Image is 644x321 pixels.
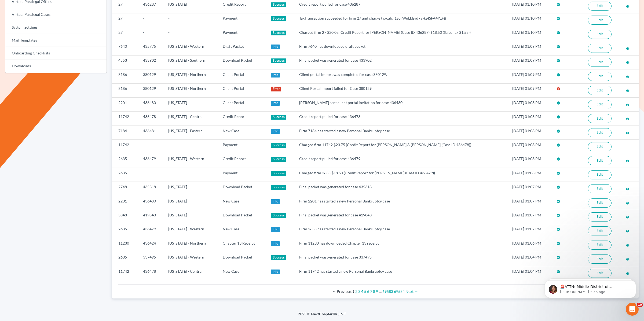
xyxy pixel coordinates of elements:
td: [US_STATE] - Southern [164,55,218,69]
a: Page 8 [373,289,375,294]
span: Previous page [332,289,352,294]
td: 11230 [112,238,139,252]
td: - [139,27,164,41]
i: check_circle [557,256,560,259]
td: Credit Report [218,154,266,168]
a: Edit [588,16,612,25]
i: check_circle [557,59,560,62]
a: visibility [626,60,630,64]
i: visibility [626,215,630,219]
td: Firm 2635 has started a new Personal Bankruptcy case [295,224,508,238]
div: Info [271,241,280,246]
td: 436480 [139,196,164,210]
td: Payment [218,27,266,41]
i: visibility [626,103,630,107]
a: Page 9 [376,289,378,294]
td: [DATE] 01:10 PM [508,13,552,27]
div: Success [271,16,286,21]
i: visibility [626,47,630,50]
td: 433902 [139,55,164,69]
a: Edit [588,72,612,81]
i: check_circle [557,185,560,189]
i: check_circle [557,227,560,231]
td: Firm 11742 has started a new Personal Bankruptcy case [295,266,508,280]
td: Firm 7640 has downloaded draft packet [295,41,508,55]
a: Edit [588,114,612,123]
td: [US_STATE] - Western [164,41,218,55]
td: 436479 [139,154,164,168]
td: Download Packet [218,252,266,266]
i: visibility [626,229,630,233]
td: [DATE] 01:09 PM [508,41,552,55]
td: 435775 [139,41,164,55]
td: [US_STATE] - Northern [164,238,218,252]
td: [DATE] 01:09 PM [508,69,552,83]
div: Success [271,157,286,162]
td: [DATE] 01:08 PM [508,112,552,126]
i: visibility [626,89,630,93]
td: [US_STATE] - Central [164,266,218,280]
td: - [164,13,218,27]
i: check_circle [557,3,560,6]
i: visibility [626,75,630,79]
td: Charged firm 27 $20.08 (Credit Report for [PERSON_NAME] (Case ID 436287) $18.50 (Sales Tax $1.58)) [295,27,508,41]
td: 7184 [112,126,139,139]
div: Info [271,199,280,204]
a: Page 2 [355,289,357,294]
td: 436479 [139,224,164,238]
a: visibility [626,46,630,50]
td: [DATE] 01:07 PM [508,182,552,196]
div: Error [271,87,281,91]
td: [DATE] 01:08 PM [508,98,552,112]
i: visibility [626,159,630,163]
div: Info [271,45,280,49]
td: 8186 [112,69,139,83]
td: Payment [218,140,266,154]
td: [US_STATE] - Western [164,252,218,266]
a: Edit [588,100,612,109]
span: … [379,289,382,294]
a: Edit [588,212,612,222]
a: Edit [588,241,612,250]
td: 27 [112,13,139,27]
td: [DATE] 01:08 PM [508,126,552,139]
td: 436481 [139,126,164,139]
a: visibility [626,186,630,191]
td: 2201 [112,98,139,112]
a: Edit [588,2,612,11]
a: Edit [588,58,612,67]
a: Downloads [5,60,107,73]
div: Success [271,171,286,176]
td: Final packet was generated for case 337495 [295,252,508,266]
td: Download Packet [218,210,266,224]
a: Edit [588,86,612,95]
a: Virtual Paralegal Cases [5,8,107,21]
div: Info [271,101,280,106]
em: Page 1 [352,289,354,294]
i: check_circle [557,101,560,105]
td: 8186 [112,83,139,97]
i: visibility [626,257,630,261]
td: Credit report pulled for case 436478 [295,112,508,126]
td: 2635 [112,252,139,266]
a: Page 5 [364,289,366,294]
td: [US_STATE] - Northern [164,83,218,97]
td: [US_STATE] - Central [164,112,218,126]
a: System Settings [5,21,107,34]
td: [DATE] 01:07 PM [508,196,552,210]
td: Chapter 13 Receipt [218,238,266,252]
div: Info [271,129,280,134]
td: 380129 [139,69,164,83]
i: check_circle [557,171,560,175]
a: visibility [626,257,630,261]
div: 2025 © NextChapterBK, INC [169,311,475,321]
td: Credit Report [218,112,266,126]
i: check_circle [557,45,560,49]
td: [US_STATE] - Western [164,224,218,238]
span: 10 [637,303,643,307]
td: 337495 [139,252,164,266]
td: 2635 [112,154,139,168]
i: visibility [626,243,630,247]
